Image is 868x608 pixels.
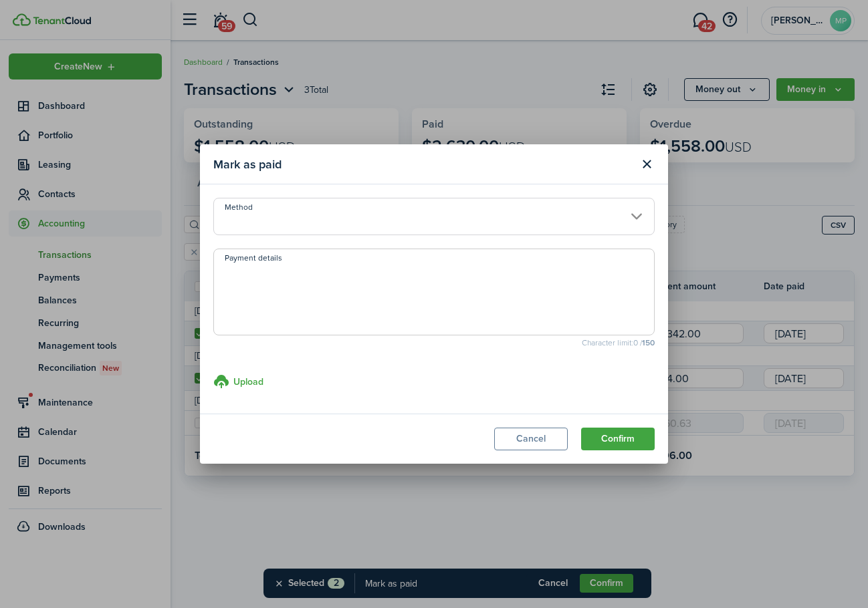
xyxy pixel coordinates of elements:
small: Character limit: 0 / [213,339,655,347]
button: Confirm [581,428,655,450]
h3: Upload [233,375,263,389]
modal-title: Mark as paid [213,151,632,177]
button: Cancel [494,428,568,450]
b: 150 [642,337,655,349]
button: Close modal [635,153,658,176]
